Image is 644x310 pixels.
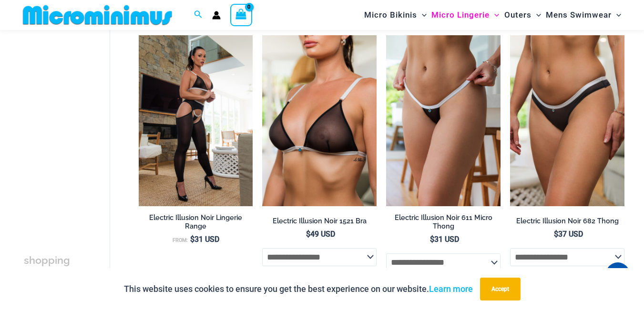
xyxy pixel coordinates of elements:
[554,230,558,239] span: $
[543,3,624,27] a: Mens SwimwearMenu ToggleMenu Toggle
[386,35,501,207] a: Electric Illusion Noir Micro 01Electric Illusion Noir Micro 02Electric Illusion Noir Micro 02
[429,284,473,294] a: Learn more
[262,35,377,207] a: Electric Illusion Noir 1521 Bra 01Electric Illusion Noir 1521 Bra 682 Thong 07Electric Illusion N...
[510,35,624,207] img: Electric Illusion Noir 682 Thong 01
[431,3,490,27] span: Micro Lingerie
[190,235,219,244] bdi: 31 USD
[24,32,110,222] iframe: TrustedSite Certified
[262,35,377,207] img: Electric Illusion Noir 1521 Bra 01
[386,35,501,207] img: Electric Illusion Noir Micro 01
[386,213,501,231] h2: Electric Illusion Noir 611 Micro Thong
[510,217,624,226] h2: Electric Illusion Noir 682 Thong
[430,235,459,244] bdi: 31 USD
[139,213,253,231] h2: Electric Illusion Noir Lingerie Range
[504,3,532,27] span: Outers
[24,254,70,266] span: shopping
[510,35,624,207] a: Electric Illusion Noir 682 Thong 01Electric Illusion Noir 682 Thong 02Electric Illusion Noir 682 ...
[490,3,499,27] span: Menu Toggle
[480,278,521,300] button: Accept
[429,3,501,27] a: Micro LingerieMenu ToggleMenu Toggle
[139,35,253,207] a: Electric Illusion Noir 1521 Bra 611 Micro 552 Tights 07Electric Illusion Noir 1521 Bra 682 Thong ...
[417,3,427,27] span: Menu Toggle
[173,237,188,243] span: From:
[430,235,434,244] span: $
[212,11,221,20] a: Account icon link
[612,3,621,27] span: Menu Toggle
[510,217,624,229] a: Electric Illusion Noir 682 Thong
[502,3,543,27] a: OutersMenu ToggleMenu Toggle
[362,3,429,27] a: Micro BikinisMenu ToggleMenu Toggle
[24,252,76,300] h3: Micro Lingerie
[262,217,377,226] h2: Electric Illusion Noir 1521 Bra
[546,3,612,27] span: Mens Swimwear
[262,217,377,229] a: Electric Illusion Noir 1521 Bra
[139,35,253,207] img: Electric Illusion Noir 1521 Bra 611 Micro 552 Tights 07
[190,235,194,244] span: $
[124,282,473,296] p: This website uses cookies to ensure you get the best experience on our website.
[364,3,417,27] span: Micro Bikinis
[554,230,583,239] bdi: 37 USD
[532,3,541,27] span: Menu Toggle
[139,213,253,235] a: Electric Illusion Noir Lingerie Range
[19,4,176,26] img: MM SHOP LOGO FLAT
[306,230,335,239] bdi: 49 USD
[194,9,203,21] a: Search icon link
[230,4,252,26] a: View Shopping Cart, empty
[386,213,501,235] a: Electric Illusion Noir 611 Micro Thong
[306,230,310,239] span: $
[360,1,625,29] nav: Site Navigation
